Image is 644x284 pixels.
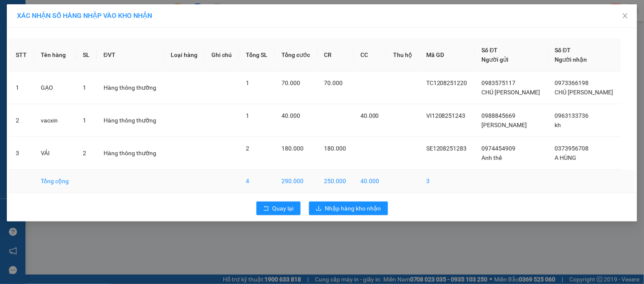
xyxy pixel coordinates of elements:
[256,202,301,215] button: rollbackQuay lại
[275,170,317,193] td: 290.000
[482,47,498,54] span: Số ĐT
[613,4,637,28] button: Close
[482,56,509,63] span: Người gửi
[360,112,379,119] span: 40.000
[354,39,386,71] th: CC
[246,112,249,119] span: 1
[281,112,300,119] span: 40.000
[34,137,76,170] td: VẢI
[275,39,317,71] th: Tổng cước
[205,39,239,71] th: Ghi chú
[555,47,571,54] span: Số ĐT
[83,150,86,156] span: 2
[34,71,76,104] td: GẠO
[83,84,86,91] span: 1
[246,80,249,86] span: 1
[426,112,466,119] span: VI1208251243
[555,80,589,86] span: 0973366198
[482,145,516,152] span: 0974454909
[83,117,86,124] span: 1
[419,39,475,71] th: Mã GD
[324,80,343,86] span: 70.000
[34,39,76,71] th: Tên hàng
[318,170,354,193] td: 250.000
[164,39,205,71] th: Loại hàng
[97,104,164,137] td: Hàng thông thường
[76,39,97,71] th: SL
[555,145,589,152] span: 0373956708
[354,170,386,193] td: 40.000
[419,170,475,193] td: 3
[622,12,629,19] span: close
[281,80,300,86] span: 70.000
[9,71,34,104] td: 1
[482,89,540,96] span: CHÚ [PERSON_NAME]
[555,56,587,63] span: Người nhận
[426,80,467,86] span: TC1208251220
[281,145,304,152] span: 180.000
[9,137,34,170] td: 3
[482,154,502,161] span: Anh thế
[309,202,388,215] button: downloadNhập hàng kho nhận
[97,137,164,170] td: Hàng thông thường
[97,39,164,71] th: ĐVT
[273,204,294,213] span: Quay lại
[324,145,346,152] span: 180.000
[9,39,34,71] th: STT
[386,39,419,71] th: Thu hộ
[316,205,322,212] span: download
[239,170,275,193] td: 4
[482,122,527,128] span: [PERSON_NAME]
[246,145,249,152] span: 2
[482,112,516,119] span: 0988845669
[34,170,76,193] td: Tổng cộng
[34,104,76,137] td: vacxin
[555,122,561,128] span: kh
[17,11,152,20] span: XÁC NHẬN SỐ HÀNG NHẬP VÀO KHO NHẬN
[318,39,354,71] th: CR
[426,145,467,152] span: SE1208251283
[263,205,269,212] span: rollback
[9,104,34,137] td: 2
[555,154,577,161] span: A HÙNG
[325,204,381,213] span: Nhập hàng kho nhận
[555,112,589,119] span: 0963133736
[482,80,516,86] span: 0983575117
[97,71,164,104] td: Hàng thông thường
[239,39,275,71] th: Tổng SL
[555,89,613,96] span: CHÚ [PERSON_NAME]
